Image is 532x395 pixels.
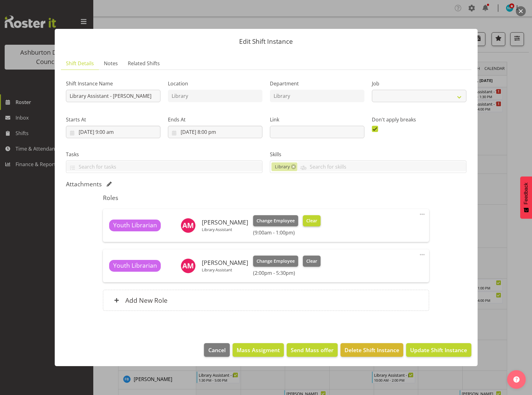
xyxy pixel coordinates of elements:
[233,343,284,357] button: Mass Assigment
[303,215,321,226] button: Clear
[61,38,471,45] p: Edit Shift Instance
[168,80,262,87] label: Location
[113,261,157,270] span: Youth Librarian
[523,183,529,204] span: Feedback
[181,258,196,273] img: anna-mattson10009.jpg
[306,217,317,224] span: Clear
[270,80,364,87] label: Department
[270,151,466,158] label: Skills
[181,218,196,233] img: anna-mattson10009.jpg
[66,180,102,188] h5: Attachments
[410,346,467,354] span: Update Shift Instance
[237,346,280,354] span: Mass Assigment
[520,176,532,219] button: Feedback - Show survey
[513,376,520,383] img: help-xxl-2.png
[257,258,295,265] span: Change Employee
[202,227,248,232] p: Library Assistant
[275,163,290,170] span: Library
[257,217,295,224] span: Change Employee
[168,116,262,123] label: Ends At
[125,296,168,304] h6: Add New Role
[208,346,226,354] span: Cancel
[168,126,262,138] input: Click to select...
[291,346,334,354] span: Send Mass offer
[202,259,248,266] h6: [PERSON_NAME]
[340,343,403,357] button: Delete Shift Instance
[406,343,471,357] button: Update Shift Instance
[306,258,317,265] span: Clear
[253,229,320,236] h6: (9:00am - 1:00pm)
[202,267,248,272] p: Library Assistant
[345,346,399,354] span: Delete Shift Instance
[253,215,298,226] button: Change Employee
[66,151,262,158] label: Tasks
[204,343,229,357] button: Cancel
[202,219,248,226] h6: [PERSON_NAME]
[303,256,321,267] button: Clear
[103,194,429,202] h5: Roles
[128,60,160,67] span: Related Shifts
[66,126,160,138] input: Click to select...
[372,116,466,123] label: Don't apply breaks
[66,162,262,171] input: Search for tasks
[297,162,466,171] input: Search for skills
[66,116,160,123] label: Starts At
[113,221,157,230] span: Youth Librarian
[253,270,320,276] h6: (2:00pm - 5:30pm)
[270,116,364,123] label: Link
[66,90,160,102] input: Shift Instance Name
[104,60,118,67] span: Notes
[66,60,94,67] span: Shift Details
[372,80,466,87] label: Job
[253,256,298,267] button: Change Employee
[287,343,338,357] button: Send Mass offer
[66,80,160,87] label: Shift Instance Name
